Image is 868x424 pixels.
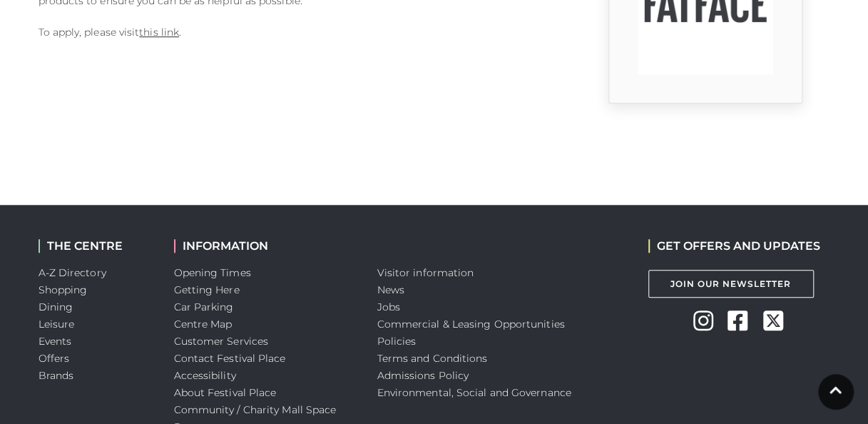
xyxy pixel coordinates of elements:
a: Terms and Conditions [377,352,488,365]
a: Visitor information [377,266,474,279]
a: Leisure [39,318,75,330]
a: Admissions Policy [377,369,469,382]
a: Commercial & Leasing Opportunities [377,318,565,330]
a: Join Our Newsletter [648,270,814,298]
h2: THE CENTRE [39,239,153,253]
a: A-Z Directory [39,266,106,279]
h2: INFORMATION [174,239,356,253]
a: Contact Festival Place [174,352,286,365]
a: Dining [39,301,73,313]
a: About Festival Place [174,386,277,399]
a: Accessibility [174,369,236,382]
a: Brands [39,369,74,382]
a: Centre Map [174,318,233,330]
a: Getting Here [174,283,240,296]
a: Customer Services [174,335,269,348]
h2: GET OFFERS AND UPDATES [648,239,820,253]
a: Jobs [377,301,400,313]
a: Environmental, Social and Governance [377,386,571,399]
a: this link [139,26,179,39]
a: Offers [39,352,70,365]
a: News [377,283,404,296]
a: Car Parking [174,301,234,313]
a: Shopping [39,283,88,296]
a: Opening Times [174,266,251,279]
a: Policies [377,335,417,348]
a: Events [39,335,72,348]
p: To apply, please visit . [39,24,559,41]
